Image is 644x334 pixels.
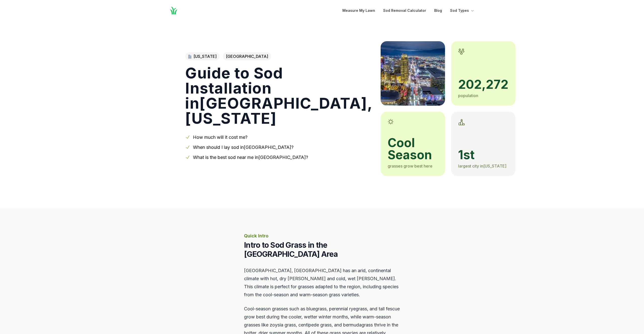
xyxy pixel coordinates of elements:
span: cool season [388,137,438,161]
p: [GEOGRAPHIC_DATA], [GEOGRAPHIC_DATA] has an arid, continental climate with hot, dry [PERSON_NAME]... [244,267,400,299]
a: How much will it cost me? [193,135,248,140]
a: Sod Removal Calculator [383,8,426,14]
span: 202,272 [458,78,508,91]
a: Blog [434,8,442,14]
button: Sod Types [450,8,475,14]
a: Measure My Lawn [342,8,375,14]
span: population [458,93,478,98]
span: 1st [458,149,508,161]
h1: Guide to Sod Installation in [GEOGRAPHIC_DATA] , [US_STATE] [185,65,373,126]
span: largest city in [US_STATE] [458,163,506,169]
span: [GEOGRAPHIC_DATA] [223,52,271,60]
h2: Intro to Sod Grass in the [GEOGRAPHIC_DATA] Area [244,240,400,259]
img: Utah state outline [188,55,191,59]
a: When should I lay sod in[GEOGRAPHIC_DATA]? [193,145,294,150]
span: grasses grow best here [388,163,432,169]
p: Quick Intro [244,232,400,239]
a: [US_STATE] [185,52,220,60]
img: A picture of Salt Lake City [381,41,445,106]
a: What is the best sod near me in[GEOGRAPHIC_DATA]? [193,155,308,160]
